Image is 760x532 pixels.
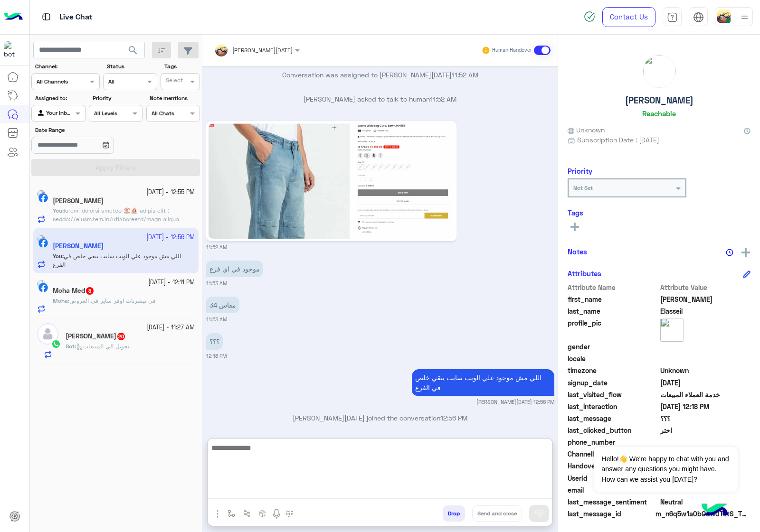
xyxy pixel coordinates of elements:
[660,365,751,375] span: Unknown
[660,294,751,304] span: Mahmoud
[534,509,544,518] img: send message
[660,413,751,423] span: ؟؟؟
[164,62,199,71] label: Tags
[53,207,64,214] b: :
[31,159,200,176] button: Apply Filters
[53,297,68,304] span: Moha
[660,342,751,352] span: null
[568,449,658,459] span: ChannelId
[568,354,658,364] span: locale
[660,318,684,342] img: picture
[584,11,595,22] img: spinner
[568,125,605,135] span: Unknown
[53,297,69,304] b: :
[206,316,227,323] small: 11:53 AM
[51,339,61,349] img: WhatsApp
[568,425,658,435] span: last_clicked_button
[4,41,21,58] img: 713415422032625
[4,7,23,27] img: Logo
[568,485,658,495] span: email
[239,505,255,521] button: Trigger scenario
[741,248,750,257] img: add
[698,494,731,527] img: hulul-logo.png
[655,509,750,519] span: m_n6q5w1a0bOdw0TotS_TWtEEdKfusW_xJuQqgadW-b6ppaF-9i1V64J9c_FePr30X3dEkUPFrLeIiEajzCAU2GQ
[443,505,465,522] button: Drop
[412,369,554,396] p: 2/10/2025, 12:56 PM
[568,461,658,471] span: HandoverOn
[206,94,554,104] p: [PERSON_NAME] asked to talk to human
[37,323,58,345] img: defaultAdmin.png
[568,269,601,278] h6: Attributes
[568,167,592,175] h6: Priority
[206,261,263,277] p: 2/10/2025, 11:53 AM
[53,207,194,376] span: لينكات كولكيشن الصيفي 🏖️⛵ تيشيرت بولو : https://eagle.com.eg/collections/polo تيشيرت تريكو : http...
[53,287,95,295] h5: Moha Med
[206,413,554,423] p: [PERSON_NAME][DATE] joined the conversation
[660,401,751,411] span: 2025-10-02T09:18:24.726Z
[568,318,658,340] span: profile_pic
[568,401,658,411] span: last_interaction
[53,207,62,214] span: You
[107,62,156,71] label: Status
[739,11,750,23] img: profile
[602,7,655,27] a: Contact Us
[568,437,658,447] span: phone_number
[228,510,235,517] img: select flow
[452,71,478,79] span: 11:52 AM
[86,287,94,295] span: 8
[53,197,104,205] h5: Maher Mohamed
[76,343,129,350] span: تحويل الي المبيعات
[568,306,658,316] span: last_name
[660,306,751,316] span: Elasseil
[212,508,223,520] img: send attachment
[147,323,195,332] small: [DATE] - 11:27 AM
[568,390,658,400] span: last_visited_flow
[206,243,227,251] small: 11:52 AM
[568,473,658,483] span: UserId
[568,378,658,388] span: signup_date
[206,297,239,313] p: 2/10/2025, 11:53 AM
[66,332,126,340] h5: حسام اشرف
[146,188,195,197] small: [DATE] - 12:55 PM
[150,94,199,103] label: Note mentions
[472,505,522,522] button: Send and close
[643,55,675,87] img: picture
[660,282,751,292] span: Attribute Value
[37,190,46,198] img: picture
[440,414,467,422] span: 12:56 PM
[717,9,731,23] img: userImage
[122,42,145,62] button: search
[285,510,293,518] img: make a call
[38,283,48,292] img: Facebook
[667,12,678,23] img: tab
[243,510,251,517] img: Trigger scenario
[255,505,271,521] button: create order
[93,94,142,103] label: Priority
[206,280,227,287] small: 11:53 AM
[568,497,658,507] span: last_message_sentiment
[206,333,223,350] p: 2/10/2025, 12:18 PM
[663,7,682,27] a: tab
[37,280,46,288] img: picture
[568,365,658,375] span: timezone
[568,294,658,304] span: first_name
[35,126,142,134] label: Date Range
[117,333,125,340] span: 20
[660,354,751,364] span: null
[164,76,183,87] div: Select
[232,47,293,54] span: [PERSON_NAME][DATE]
[59,11,93,24] p: Live Chat
[224,505,239,521] button: select flow
[69,297,156,304] span: في تيشرتات اوفر سايز في العروض
[66,343,76,350] b: :
[568,342,658,352] span: gender
[568,282,658,292] span: Attribute Name
[206,70,554,80] p: Conversation was assigned to [PERSON_NAME][DATE]
[206,352,227,360] small: 12:18 PM
[726,249,733,256] img: notes
[577,135,659,145] span: Subscription Date : [DATE]
[271,508,282,520] img: send voice note
[476,398,554,406] small: [PERSON_NAME][DATE] 12:56 PM
[148,278,195,287] small: [DATE] - 12:11 PM
[693,12,704,23] img: tab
